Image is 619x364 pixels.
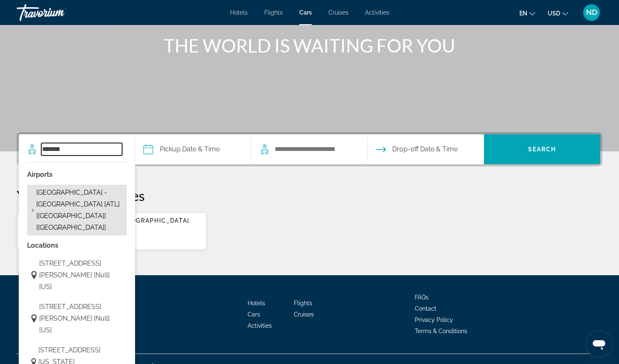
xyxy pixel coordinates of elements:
[248,322,272,329] a: Activities
[299,9,312,16] a: Cars
[415,316,453,323] a: Privacy Policy
[27,185,127,236] button: Select airport: Atlanta - Airport - Hartsfield [ATL] [GA] [US]
[17,187,602,204] p: Your Recent Searches
[294,300,312,306] a: Flights
[328,9,348,16] a: Cruises
[27,240,127,251] p: Location options
[581,4,602,21] button: User Menu
[484,134,600,164] button: Search
[27,169,127,181] p: Airport options
[519,7,535,19] button: Change language
[39,258,123,293] span: [STREET_ADDRESS][PERSON_NAME] [Null] [US]
[528,146,556,153] span: Search
[27,256,127,295] button: Select location: 3315 South Cobb Drive Southeast, Suite 1200, Smyrna, 30082, Null [Null] [US]
[586,331,612,357] iframe: Button to launch messaging window
[392,143,458,155] span: Drop-off Date & Time
[415,305,436,312] a: Contact
[36,187,123,233] span: [GEOGRAPHIC_DATA] - [GEOGRAPHIC_DATA] [ATL] [[GEOGRAPHIC_DATA]] [[GEOGRAPHIC_DATA]]
[153,35,466,56] h1: THE WORLD IS WAITING FOR YOU
[143,134,220,164] button: Pickup date
[17,2,100,23] a: Travorium
[519,10,527,17] span: en
[274,143,355,156] input: Search dropoff location
[27,299,127,338] button: Select location: 204 Jesse Hill Jr Drive Southeast, Null, Atlanta, 30303, Null [Null] [US]
[365,9,389,16] a: Activities
[264,9,283,16] a: Flights
[17,212,206,250] button: [GEOGRAPHIC_DATA] - [GEOGRAPHIC_DATA] [ATL] [[GEOGRAPHIC_DATA]] [[GEOGRAPHIC_DATA]][DATE] - [DATE]
[230,9,248,16] a: Hotels
[548,10,560,17] span: USD
[586,8,597,17] span: ND
[41,143,122,156] input: Search pickup location
[39,301,123,336] span: [STREET_ADDRESS][PERSON_NAME] [Null] [US]
[376,134,458,164] button: Open drop-off date and time picker
[548,7,568,19] button: Change currency
[19,134,600,164] div: Search widget
[248,311,260,318] a: Cars
[415,328,467,334] a: Terms & Conditions
[294,311,314,318] a: Cruises
[415,294,429,301] a: FAQs
[248,300,265,306] a: Hotels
